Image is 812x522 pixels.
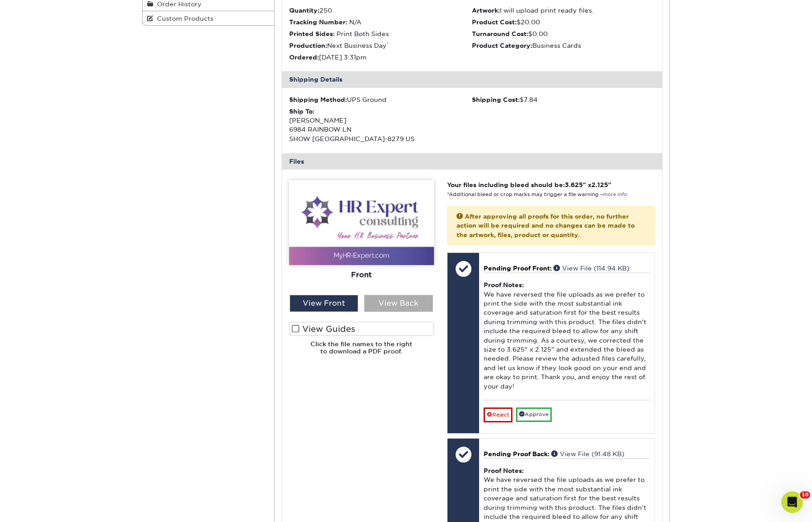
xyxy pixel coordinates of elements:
div: We have reversed the file uploads as we prefer to print the side with the most substantial ink co... [484,273,650,400]
span: 10 [800,491,810,499]
strong: Product Cost: [472,18,517,26]
label: View Guides [289,322,434,336]
div: Shipping Details [282,71,663,87]
strong: Your files including bleed should be: " x " [447,181,611,188]
iframe: Intercom live chat [781,491,803,513]
a: Reject [484,408,512,422]
strong: Quantity: [289,7,319,14]
li: I will upload print ready files. [472,6,655,15]
a: View File (91.48 KB) [551,450,624,458]
strong: Proof Notes: [484,467,524,474]
span: N/A [349,18,361,26]
div: View Front [290,295,359,312]
span: Pending Proof Back: [484,450,549,458]
strong: Proof Notes: [484,281,524,288]
strong: Production: [289,42,327,49]
a: more info [603,192,627,197]
li: $20.00 [472,18,655,27]
a: Custom Products [143,11,274,25]
strong: Artwork: [472,7,500,14]
small: *Additional bleed or crop marks may trigger a file warning – [447,192,627,197]
span: 3.625 [565,181,583,188]
div: Files [282,153,663,169]
div: Front [289,265,434,285]
a: Approve [516,408,552,421]
li: $0.00 [472,29,655,38]
strong: After approving all proofs for this order, no further action will be required and no changes can ... [457,213,635,238]
strong: Turnaround Cost: [472,30,528,37]
h6: Click the file names to the right to download a PDF proof. [289,340,434,362]
strong: Shipping Cost: [472,96,520,103]
li: Business Cards [472,41,655,50]
strong: Product Category: [472,42,532,49]
div: UPS Ground [289,95,472,104]
span: Pending Proof Front: [484,265,552,272]
li: 250 [289,6,472,15]
strong: Ordered: [289,54,319,61]
span: 2.125 [591,181,608,188]
div: $7.84 [472,95,655,104]
strong: Shipping Method: [289,96,347,103]
a: View File (114.94 KB) [554,265,629,272]
div: [PERSON_NAME] 6984 RAINBOW LN SHOW [GEOGRAPHIC_DATA]-8279 US [289,107,472,144]
li: Next Business Day [289,41,472,50]
span: Custom Products [153,15,213,22]
span: Print Both Sides [337,30,389,37]
strong: Printed Sides: [289,30,335,37]
strong: Ship To: [289,108,314,115]
li: [DATE] 3:31pm [289,53,472,62]
span: Order History [153,0,202,8]
div: View Back [364,295,433,312]
strong: Tracking Number: [289,18,347,26]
